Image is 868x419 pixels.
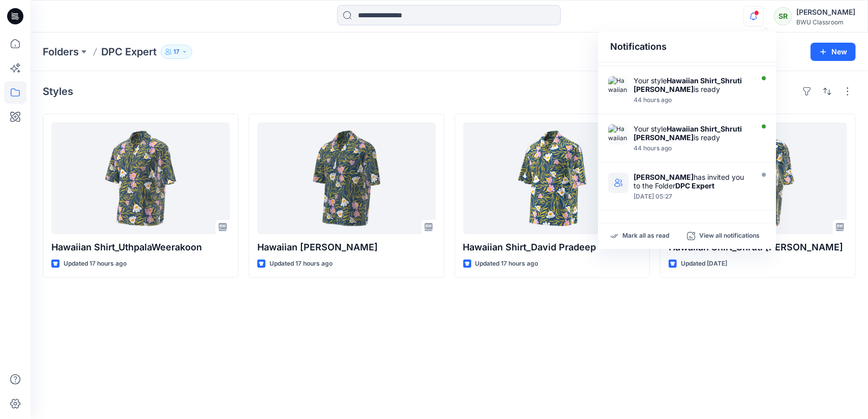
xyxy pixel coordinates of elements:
div: [PERSON_NAME] [796,6,855,18]
div: SR [774,7,792,25]
div: Your style is ready [634,124,751,142]
p: Updated 17 hours ago [64,259,127,269]
div: Tuesday, September 23, 2025 11:13 [634,145,751,152]
a: Hawaiian Shirt_Lisha Sanders [257,122,436,234]
div: Monday, September 22, 2025 05:27 [634,193,751,200]
p: Hawaiian [PERSON_NAME] [257,240,436,254]
img: Hawaiian Shirt_Shruti Rathor [608,124,628,145]
div: has invited you to the Folder [634,173,751,190]
h4: Styles [43,85,73,98]
button: New [811,43,856,61]
a: Hawaiian Shirt_David Pradeep [463,122,642,234]
p: DPC Expert [101,45,157,59]
strong: Hawaiian Shirt_Shruti [PERSON_NAME] [634,124,742,142]
p: Mark all as read [622,232,669,241]
img: DPC Expert [608,173,628,193]
p: Updated [DATE] [681,259,727,269]
p: Updated 17 hours ago [475,259,538,269]
strong: DPC Expert [675,181,714,190]
p: Updated 17 hours ago [270,259,333,269]
p: Hawaiian Shirt_David Pradeep [463,240,642,254]
img: Hawaiian Shirt_Shruti Rathor [608,76,628,96]
strong: Hawaiian Shirt_Shruti [PERSON_NAME] [634,76,742,93]
a: Hawaiian Shirt_UthpalaWeerakoon [51,122,230,234]
div: BWU Classroom [796,18,855,26]
a: Folders [43,45,79,59]
strong: [PERSON_NAME] [634,173,694,181]
p: Hawaiian Shirt_UthpalaWeerakoon [51,240,230,254]
p: 17 [173,46,179,57]
p: View all notifications [699,232,760,241]
div: Tuesday, September 23, 2025 11:23 [634,96,751,104]
button: 17 [161,45,192,59]
div: Notifications [598,31,776,62]
div: Your style is ready [634,76,751,93]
